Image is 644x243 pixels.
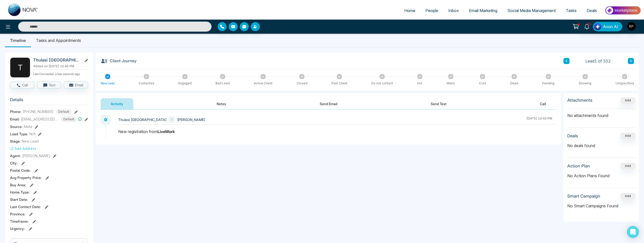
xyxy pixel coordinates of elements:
p: Added on [DATE] 10:40 PM [33,64,88,69]
span: Stage: [10,139,21,144]
span: Phone: [10,109,21,114]
span: [EMAIL_ADDRESS][DOMAIN_NAME] [21,116,59,122]
div: Closed [297,81,307,86]
div: T [10,57,30,78]
div: [DATE] 10:40 PM [527,116,552,123]
p: No Smart Campaigns Found [567,203,635,209]
button: Send Email [310,98,347,109]
h3: Details [10,97,88,105]
span: Avg Property Price : [10,175,42,180]
div: Pending [542,81,554,86]
p: No attachments found [567,109,635,118]
div: Hot [417,81,422,86]
button: Email [64,81,88,88]
h3: Client Journey [101,57,137,65]
p: Last Connected: a few seconds ago [33,71,88,76]
div: New Lead [101,81,114,86]
div: Active Client [254,81,272,86]
button: Add [621,163,635,169]
span: Province : [10,211,25,217]
span: Home [404,8,415,13]
span: Avon AI [603,24,618,30]
span: Agent: [10,153,21,158]
div: Past Client [332,81,347,86]
span: Home Type : [10,190,30,195]
span: Postal Code : [10,168,31,173]
span: Thulasi [GEOGRAPHIC_DATA] [118,117,167,122]
a: Deals [582,6,602,15]
span: N/A [29,131,35,137]
img: User Avatar [627,22,636,31]
span: Default [56,109,72,114]
div: Open Intercom Messenger [627,226,639,238]
span: City : [10,160,18,166]
li: Tasks and Appointments [31,34,86,47]
div: Dead [510,81,518,86]
img: Lead Flow [594,23,601,30]
span: People [425,8,438,13]
img: Market-place.gif [605,5,641,16]
span: Deals [587,8,597,13]
button: Call [10,81,34,88]
button: Notes [207,98,236,109]
div: Cold [479,81,486,86]
button: Add [621,193,635,199]
h2: Thulasi [GEOGRAPHIC_DATA] [33,57,80,63]
div: Engaged [178,81,192,86]
a: 10+ [581,22,593,31]
span: Urgency : [10,226,25,231]
span: Start Date : [10,197,28,202]
span: Email Marketing [469,8,497,13]
a: People [420,6,443,15]
span: Last Contact Date : [10,204,41,209]
span: Tasks [566,8,577,13]
button: Call [530,98,556,109]
button: Add [621,97,635,103]
span: Lead 1 of 332 [585,58,611,64]
div: Warm [447,81,455,86]
span: [PERSON_NAME] [22,153,50,158]
a: Inbox [443,6,464,15]
h3: Deals [567,133,578,138]
span: Social Media Management [507,8,556,13]
button: Add Address [10,146,36,151]
h3: Attachments [567,98,592,103]
button: Avon AI [593,22,622,31]
span: [PHONE_NUMBER] [23,109,54,114]
p: No Action Plans Found [567,173,635,179]
div: Do not contact [371,81,393,86]
span: Timeframe : [10,219,29,224]
a: Home [399,6,420,15]
a: Social Media Management [502,6,561,15]
p: No deals found [567,143,635,149]
button: Text [37,81,61,88]
div: Unspecified [616,81,634,86]
span: Meta [24,124,32,129]
span: Add [621,98,635,102]
a: Tasks [561,6,582,15]
img: Nova CRM Logo [8,4,38,16]
h3: Action Plan [567,163,590,168]
span: 10+ [587,22,591,26]
a: Email Marketing [464,6,502,15]
span: Default [61,116,77,122]
span: Inbox [448,8,459,13]
li: Timeline [5,34,31,47]
button: Send Text [421,98,457,109]
div: Bad Lead [216,81,230,86]
span: Email: [10,116,20,122]
span: Source: [10,124,23,129]
div: Contacted [139,81,154,86]
button: Activity [101,98,133,109]
span: New Lead [22,139,39,144]
span: Buy Area : [10,182,26,188]
span: Lead Type: [10,131,28,137]
button: Add [621,133,635,139]
div: Showing [579,81,591,86]
h3: Smart Campaign [567,194,600,199]
span: [PERSON_NAME] [177,117,205,122]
